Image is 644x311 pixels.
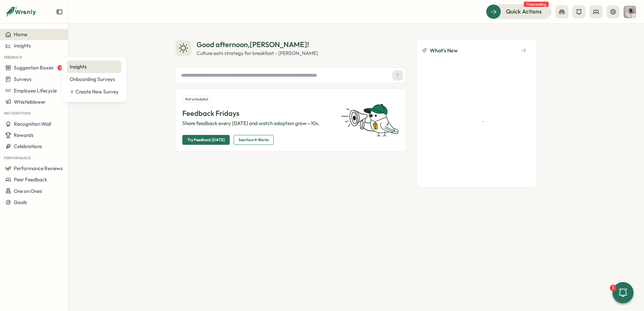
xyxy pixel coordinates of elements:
[524,2,549,7] span: 1 task waiting
[14,88,57,94] span: Employee Lifecycle
[239,135,269,144] span: See How It Works
[70,76,119,83] div: Onboarding Surveys
[182,108,333,118] p: Feedback Fridays
[430,46,458,55] span: What's New
[67,86,121,98] a: Create New Survey
[14,76,32,82] span: Surveys
[67,61,121,73] a: Insights
[67,73,121,86] a: Onboarding Surveys
[506,7,542,16] span: Quick Actions
[14,199,27,205] span: Goals
[196,50,318,57] div: Culture eats strategy for breakfast - [PERSON_NAME]
[14,65,54,71] span: Suggestion Boxes
[624,6,636,18] img: Alejandra Catania
[182,120,333,127] p: Share feedback every [DATE] and watch adoption grow—10x.
[14,99,46,105] span: Whistleblower
[187,135,225,144] span: Try Feedback [DATE]
[14,188,42,194] span: One on Ones
[196,39,318,50] div: Good afternoon , [PERSON_NAME] !
[14,31,27,38] span: Home
[182,95,211,103] div: Not scheduled
[14,165,63,171] span: Performance Reviews
[14,143,42,149] span: Celebrations
[486,4,551,19] button: Quick Actions
[56,9,63,15] button: Expand sidebar
[57,65,63,70] span: 1
[14,42,31,49] span: Insights
[612,282,633,303] button: 1
[14,176,47,183] span: Peer Feedback
[14,121,51,127] span: Recognition Wall
[14,132,34,138] span: Rewards
[76,88,119,95] div: Create New Survey
[70,63,119,70] div: Insights
[610,285,616,291] div: 1
[234,135,274,145] button: See How It Works
[182,135,230,145] button: Try Feedback [DATE]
